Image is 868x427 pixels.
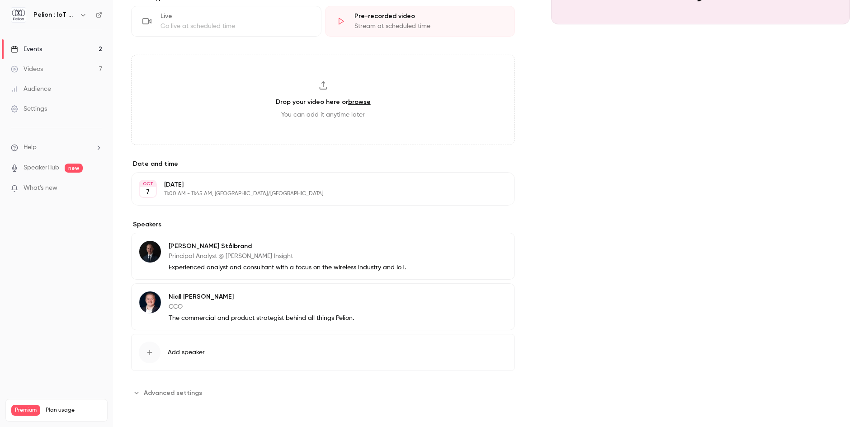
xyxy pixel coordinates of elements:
[281,110,365,119] span: You can add it anytime later
[169,314,354,323] p: The commercial and product strategist behind all things Pelion.
[160,12,310,21] div: Live
[11,405,40,416] span: Premium
[24,163,59,173] a: SpeakerHub
[24,143,37,152] span: Help
[33,10,76,19] h6: Pelion : IoT Connectivity Made Effortless
[11,65,43,74] div: Videos
[144,388,202,398] span: Advanced settings
[140,181,156,187] div: OCT
[146,188,150,197] p: 7
[131,334,515,371] button: Add speaker
[131,385,515,400] section: Advanced settings
[169,263,406,272] p: Experienced analyst and consultant with a focus on the wireless industry and IoT.
[11,8,26,22] img: Pelion : IoT Connectivity Made Effortless
[11,45,42,54] div: Events
[131,220,515,229] label: Speakers
[131,160,515,169] label: Date and time
[65,164,83,173] span: new
[325,6,515,37] div: Pre-recorded videoStream at scheduled time
[131,6,321,37] div: LiveGo live at scheduled time
[139,241,161,263] img: Fredrik Stålbrand
[160,22,310,31] div: Go live at scheduled time
[276,97,371,107] h3: Drop your video here or
[46,407,102,414] span: Plan usage
[168,348,205,357] span: Add speaker
[11,143,102,152] li: help-dropdown-opener
[354,22,504,31] div: Stream at scheduled time
[354,12,504,21] div: Pre-recorded video
[348,98,371,106] a: browse
[131,385,208,400] button: Advanced settings
[169,302,354,311] p: CCO
[164,180,467,189] p: [DATE]
[169,242,406,251] p: [PERSON_NAME] Stålbrand
[11,104,47,113] div: Settings
[131,233,515,280] div: Fredrik Stålbrand[PERSON_NAME] StålbrandPrincipal Analyst @ [PERSON_NAME] InsightExperienced anal...
[91,184,102,192] iframe: Noticeable Trigger
[169,292,354,301] p: Niall [PERSON_NAME]
[139,291,161,313] img: Niall Strachan
[169,252,406,261] p: Principal Analyst @ [PERSON_NAME] Insight
[164,190,467,197] p: 11:00 AM - 11:45 AM, [GEOGRAPHIC_DATA]/[GEOGRAPHIC_DATA]
[11,84,51,94] div: Audience
[131,283,515,330] div: Niall StrachanNiall [PERSON_NAME]CCOThe commercial and product strategist behind all things Pelion.
[24,183,57,193] span: What's new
